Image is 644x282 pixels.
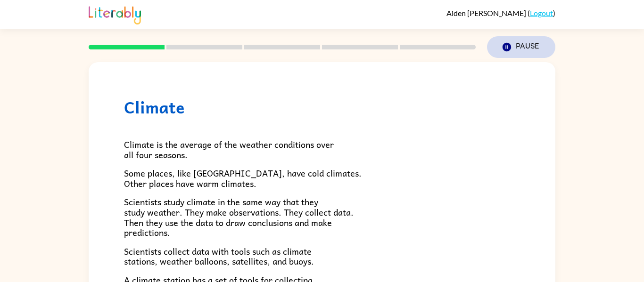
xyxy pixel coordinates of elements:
span: Scientists study climate in the same way that they study weather. They make observations. They co... [124,195,354,239]
img: Literably [89,4,141,24]
span: Climate is the average of the weather conditions over all four seasons. [124,137,334,161]
h1: Climate [124,97,520,117]
a: Logout [530,8,553,17]
span: Scientists collect data with tools such as climate stations, weather balloons, satellites, and bu... [124,244,314,268]
button: Pause [487,36,555,58]
span: Aiden [PERSON_NAME] [446,8,528,17]
div: ( ) [446,8,555,17]
span: Some places, like [GEOGRAPHIC_DATA], have cold climates. Other places have warm climates. [124,166,362,190]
